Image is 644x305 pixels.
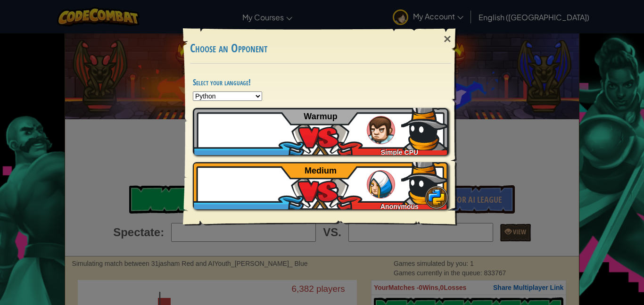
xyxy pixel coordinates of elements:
a: Anonymous [193,162,448,209]
span: Simple CPU [381,148,418,156]
h4: Select your language! [193,78,448,87]
img: humans_ladder_tutorial.png [367,116,395,144]
span: Warmup [304,112,337,121]
img: DiJvshptkmFQhvy9D+T94TX0RTmmnnwAAAABJRU5ErkJggg== [401,157,448,205]
a: Simple CPU [193,108,448,155]
img: humans_ladder_medium.png [367,170,395,198]
h3: Choose an Opponent [190,42,451,55]
div: × [437,25,458,53]
span: Anonymous [380,203,419,210]
span: Medium [305,166,337,175]
img: DiJvshptkmFQhvy9D+T94TX0RTmmnnwAAAABJRU5ErkJggg== [401,103,448,150]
